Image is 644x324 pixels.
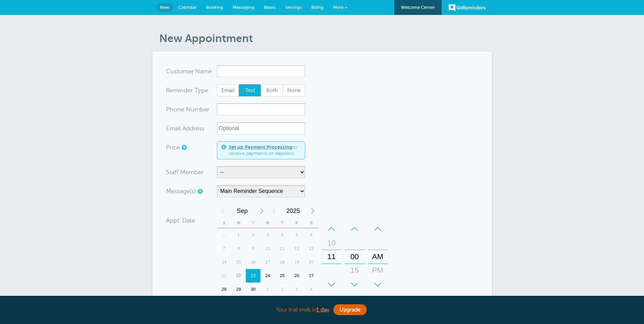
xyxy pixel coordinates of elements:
span: Email [217,85,239,96]
div: ress [166,122,217,134]
div: 11 [275,242,290,255]
div: Next Month [256,204,268,218]
th: S [217,218,232,228]
div: 9 [246,242,260,255]
th: W [260,218,275,228]
div: Friday, September 26 [290,269,304,283]
label: Message(s) [166,188,196,194]
span: Cus [166,68,177,74]
span: il Add [178,125,194,131]
th: T [275,218,290,228]
label: Appt. Date [166,217,195,223]
div: Tuesday, September 2 [246,228,260,242]
div: Monday, September 29 [231,283,246,296]
div: 25 [275,269,290,283]
div: 10 [260,242,275,255]
div: 1 [231,228,246,242]
div: Sunday, September 14 [217,255,232,269]
div: 22 [231,269,246,283]
div: Tuesday, September 9 [246,242,260,255]
div: Your trial ends in . [152,303,492,317]
span: 2025 [280,204,307,218]
div: Thursday, September 11 [275,242,290,255]
span: tomer N [177,68,200,74]
label: None [283,84,305,96]
span: Calendar [178,5,197,10]
div: Tuesday, September 30 [246,283,260,296]
div: 23 [246,269,260,283]
div: 15 [347,264,363,277]
label: Staff Member [166,169,203,175]
div: Friday, October 3 [290,283,304,296]
div: Wednesday, September 10 [260,242,275,255]
div: Tuesday, September 16 [246,255,260,269]
div: Monday, September 1 [231,228,246,242]
span: ne Nu [177,106,195,112]
div: Sunday, September 28 [217,283,232,296]
div: Sunday, September 7 [217,242,232,255]
div: mber [166,103,217,115]
span: None [283,85,305,96]
th: F [290,218,304,228]
div: PM [370,264,386,277]
div: 2 [275,283,290,296]
div: 11 [324,250,340,264]
div: 28 [217,283,232,296]
div: 12 [290,242,304,255]
span: Text [239,85,261,96]
div: 2 [246,228,260,242]
div: 3 [290,283,304,296]
div: Hours [321,222,342,291]
div: Sunday, September 21 [217,269,232,283]
span: Both [261,85,283,96]
div: Wednesday, September 3 [260,228,275,242]
div: 4 [304,283,319,296]
div: Saturday, October 4 [304,283,319,296]
div: Today, Monday, September 22 [231,269,246,283]
input: Optional [217,122,305,134]
div: 10 [324,236,340,250]
div: Saturday, September 6 [304,228,319,242]
div: Friday, September 5 [290,228,304,242]
div: Monday, September 8 [231,242,246,255]
h1: New Appointment [159,32,492,45]
div: Monday, September 15 [231,255,246,269]
div: 15 [231,255,246,269]
div: 20 [304,255,319,269]
th: T [246,218,260,228]
div: 14 [217,255,232,269]
div: Previous Year [268,204,280,218]
div: 1 [260,283,275,296]
div: Thursday, September 18 [275,255,290,269]
div: Next Year [307,204,319,218]
div: Wednesday, September 24 [260,269,275,283]
label: Email [217,84,239,96]
div: 17 [260,255,275,269]
label: Price [166,144,180,150]
div: Thursday, September 4 [275,228,290,242]
div: 8 [231,242,246,255]
div: Saturday, September 13 [304,242,319,255]
span: to receive payments or deposits! [229,144,301,156]
div: ame [166,65,217,77]
div: Previous Month [217,204,229,218]
a: Set up Payment Processing [229,144,292,150]
div: 6 [304,228,319,242]
span: Booking [206,5,223,10]
a: New [156,3,173,12]
div: 18 [275,255,290,269]
div: 13 [304,242,319,255]
span: More [333,5,344,10]
div: Thursday, September 25 [275,269,290,283]
a: Upgrade [333,304,367,315]
div: Thursday, October 2 [275,283,290,296]
a: 1 day [316,307,329,313]
label: Text [239,84,261,96]
div: 27 [304,269,319,283]
div: 21 [217,269,232,283]
div: Saturday, September 27 [304,269,319,283]
a: An optional price for the appointment. If you set a price, you can include a payment link in your... [182,145,186,150]
div: 30 [246,283,260,296]
span: Messaging [233,5,254,10]
div: 3 [260,228,275,242]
